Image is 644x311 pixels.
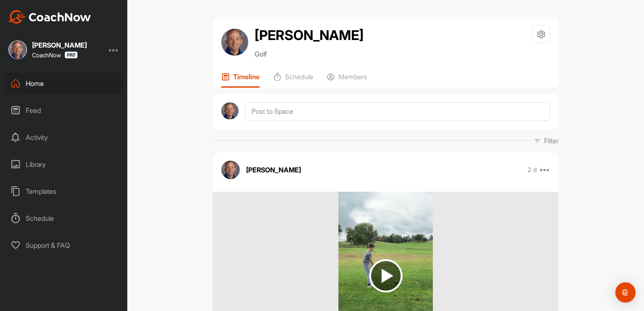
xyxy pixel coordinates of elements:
p: Schedule [285,72,313,81]
div: [PERSON_NAME] [32,42,87,48]
img: avatar [221,161,240,179]
img: CoachNow Pro [64,51,78,59]
img: CoachNow [8,10,91,24]
p: Timeline [233,72,260,81]
div: Library [5,154,123,175]
div: Schedule [5,208,123,229]
img: avatar [221,102,239,120]
div: Feed [5,100,123,121]
p: 2 d [528,166,537,174]
img: play [369,259,402,292]
p: [PERSON_NAME] [246,165,301,175]
p: Golf [255,49,364,59]
div: Templates [5,181,123,202]
img: avatar [221,29,248,56]
div: Activity [5,127,123,148]
div: CoachNow [32,51,78,59]
div: Open Intercom Messenger [615,282,636,303]
img: square_87150e07d02b3c28b755a682aa118217.jpg [8,40,27,59]
div: Support & FAQ [5,235,123,256]
p: Members [338,72,367,81]
h2: [PERSON_NAME] [255,25,364,46]
p: Filter [544,136,558,146]
div: Home [5,73,123,94]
